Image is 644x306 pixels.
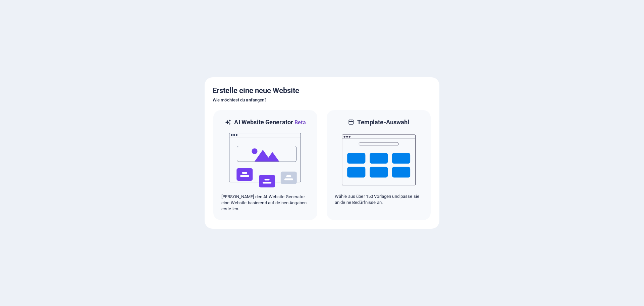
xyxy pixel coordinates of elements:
[213,110,318,221] div: AI Website GeneratorBetaai[PERSON_NAME] den AI Website Generator eine Website basierend auf deine...
[293,119,306,126] span: Beta
[228,127,302,194] img: ai
[221,194,309,212] p: [PERSON_NAME] den AI Website Generator eine Website basierend auf deinen Angaben erstellen.
[234,118,306,127] h6: AI Website Generator
[213,85,431,96] h5: Erstelle eine neue Website
[213,96,431,104] h6: Wie möchtest du anfangen?
[326,110,431,221] div: Template-AuswahlWähle aus über 150 Vorlagen und passe sie an deine Bedürfnisse an.
[335,193,423,206] p: Wähle aus über 150 Vorlagen und passe sie an deine Bedürfnisse an.
[357,118,409,126] h6: Template-Auswahl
